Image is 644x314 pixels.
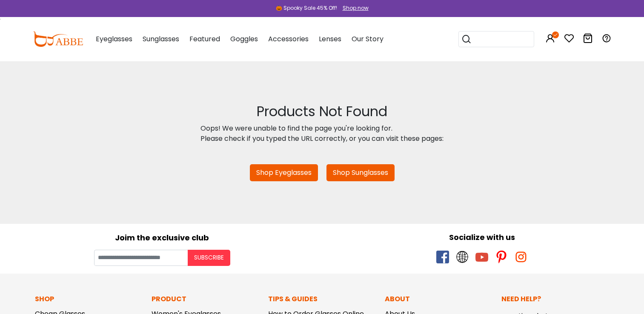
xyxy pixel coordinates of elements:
div: Joim the exclusive club [6,230,318,243]
span: Accessories [268,34,309,44]
a: Shop Eyeglasses [250,164,318,181]
h2: Products Not Found [200,103,444,120]
span: Featured [189,34,220,44]
p: Tips & Guides [268,294,376,304]
span: Lenses [319,34,341,44]
div: Oops! We were unable to find the page you're looking for. [200,123,444,134]
p: About [385,294,493,304]
a: Shop now [338,4,369,11]
div: Socialize with us [326,231,638,243]
span: Sunglasses [143,34,179,44]
span: Eyeglasses [96,34,132,44]
span: twitter [456,251,469,263]
span: Goggles [230,34,258,44]
input: Your email [94,250,188,266]
span: Our Story [352,34,384,44]
span: facebook [436,251,449,263]
p: Shop [35,294,143,304]
p: Product [152,294,260,304]
a: Shop Sunglasses [326,164,395,181]
span: youtube [475,251,488,263]
div: Shop now [343,4,369,12]
div: Please check if you typed the URL correctly, or you can visit these pages: [200,134,444,144]
p: Need Help? [501,294,610,304]
span: instagram [515,251,527,263]
span: pinterest [495,251,508,263]
button: Subscribe [188,250,230,266]
img: abbeglasses.com [33,31,83,47]
div: 🎃 Spooky Sale 45% Off! [276,4,337,12]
